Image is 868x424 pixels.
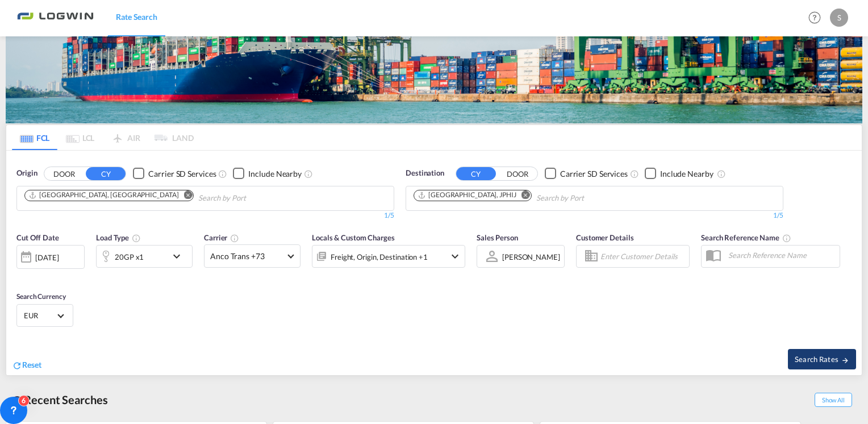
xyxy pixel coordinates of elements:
[536,189,644,207] input: Chips input.
[304,169,313,178] md-icon: Unchecked: Ignores neighbouring ports when fetching rates.Checked : Includes neighbouring ports w...
[10,394,24,408] md-icon: icon-backup-restore
[795,355,849,364] span: Search Rates
[717,169,726,178] md-icon: Unchecked: Ignores neighbouring ports when fetching rates.Checked : Includes neighbouring ports w...
[312,245,465,268] div: Freight Origin Destination Factory Stuffingicon-chevron-down
[28,190,178,200] div: Hamburg, DEHAM
[412,186,649,207] md-chips-wrap: Chips container. Use arrow keys to select chips.
[132,234,141,243] md-icon: icon-information-outline
[24,310,56,321] span: EUR
[198,189,306,207] input: Chips input.
[841,356,849,364] md-icon: icon-arrow-right
[233,168,302,180] md-checkbox: Checkbox No Ink
[576,233,633,242] span: Customer Details
[12,125,194,150] md-pagination-wrapper: Use the left and right arrow keys to navigate between tabs
[96,245,193,268] div: 20GP x1icon-chevron-down
[815,393,852,407] span: Show All
[218,169,227,178] md-icon: Unchecked: Search for CY (Container Yard) services for all selected carriers.Checked : Search for...
[23,307,67,324] md-select: Select Currency: € EUREuro
[16,292,66,301] span: Search Currency
[560,168,628,180] div: Carrier SD Services
[23,186,311,207] md-chips-wrap: Chips container. Use arrow keys to select chips.
[12,125,57,150] md-tab-item: FCL
[28,190,181,200] div: Press delete to remove this chip.
[6,151,862,375] div: OriginDOOR CY Checkbox No InkUnchecked: Search for CY (Container Yard) services for all selected ...
[406,168,444,179] span: Destination
[312,233,395,242] span: Locals & Custom Charges
[502,252,560,261] div: [PERSON_NAME]
[204,233,239,242] span: Carrier
[645,168,713,180] md-checkbox: Checkbox No Ink
[701,233,791,242] span: Search Reference Name
[12,359,41,372] div: icon-refreshReset
[148,168,216,180] div: Carrier SD Services
[723,247,840,264] input: Search Reference Name
[630,169,639,178] md-icon: Unchecked: Search for CY (Container Yard) services for all selected carriers.Checked : Search for...
[418,190,516,200] div: Hiroshima, JPHIJ
[830,9,848,27] div: S
[501,248,561,265] md-select: Sales Person: Sophie Holzmann
[115,249,144,265] div: 20GP x1
[331,249,428,265] div: Freight Origin Destination Factory Stuffing
[16,268,25,283] md-datepicker: Select
[6,387,112,413] div: Recent Searches
[44,167,84,180] button: DOOR
[96,233,141,242] span: Load Type
[600,248,686,265] input: Enter Customer Details
[210,251,284,262] span: Anco Trans +73
[498,167,537,180] button: DOOR
[170,250,189,263] md-icon: icon-chevron-down
[456,167,496,180] button: CY
[230,234,239,243] md-icon: The selected Trucker/Carrierwill be displayed in the rate results If the rates are from another f...
[448,250,462,263] md-icon: icon-chevron-down
[782,234,791,243] md-icon: Your search will be saved by the below given name
[805,8,824,27] span: Help
[35,252,59,263] div: [DATE]
[545,168,628,180] md-checkbox: Checkbox No Ink
[176,190,193,202] button: Remove
[406,211,783,221] div: 1/5
[660,168,713,180] div: Include Nearby
[22,360,41,369] span: Reset
[133,168,216,180] md-checkbox: Checkbox No Ink
[12,360,22,371] md-icon: icon-refresh
[514,190,531,202] button: Remove
[477,233,518,242] span: Sales Person
[805,8,830,28] div: Help
[16,245,85,269] div: [DATE]
[788,349,856,369] button: Search Ratesicon-arrow-right
[418,190,519,200] div: Press delete to remove this chip.
[16,211,394,221] div: 1/5
[16,233,59,242] span: Cut Off Date
[116,12,157,22] span: Rate Search
[17,5,94,31] img: bc73a0e0d8c111efacd525e4c8ad7d32.png
[16,168,37,179] span: Origin
[86,167,126,180] button: CY
[248,168,302,180] div: Include Nearby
